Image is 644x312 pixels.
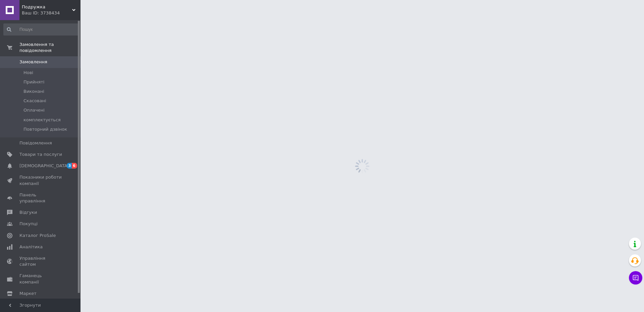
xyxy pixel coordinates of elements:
[353,157,371,175] img: spinner_grey-bg-hcd09dd2d8f1a785e3413b09b97f8118e7.gif
[629,271,642,285] button: Чат з покупцем
[23,98,46,104] span: Скасовані
[19,244,43,250] span: Аналітика
[72,163,77,169] span: 6
[23,88,44,95] span: Виконані
[19,221,38,227] span: Покупці
[3,23,79,36] input: Пошук
[19,209,37,215] span: Відгуки
[23,126,67,132] span: Повторний дзвінок
[22,10,80,16] div: Ваш ID: 3738434
[22,4,72,10] span: Подружка
[19,291,37,297] span: Маркет
[23,70,33,76] span: Нові
[67,163,72,169] span: 3
[19,163,69,169] span: [DEMOGRAPHIC_DATA]
[19,42,80,54] span: Замовлення та повідомлення
[19,273,62,285] span: Гаманець компанії
[19,151,62,158] span: Товари та послуги
[23,79,44,85] span: Прийняті
[23,117,61,123] span: комплектується
[19,59,47,65] span: Замовлення
[19,233,56,239] span: Каталог ProSale
[19,255,62,267] span: Управління сайтом
[23,107,45,113] span: Оплачені
[19,192,62,204] span: Панель управління
[19,174,62,186] span: Показники роботи компанії
[19,140,52,146] span: Повідомлення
